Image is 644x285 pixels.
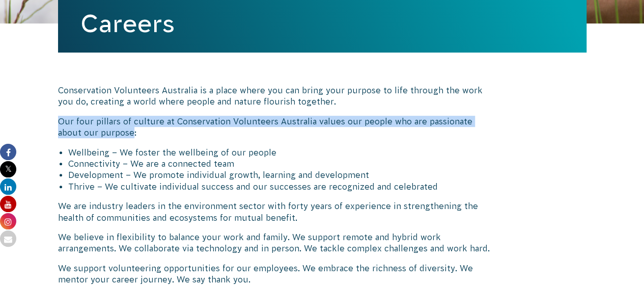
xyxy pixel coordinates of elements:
[68,169,495,180] li: Development – We promote individual growth, learning and development
[68,147,495,158] li: Wellbeing – We foster the wellbeing of our people
[80,10,564,37] h1: Careers
[58,116,495,139] p: Our four pillars of culture at Conservation Volunteers Australia values our people who are passio...
[58,85,495,108] p: Conservation Volunteers Australia is a place where you can bring your purpose to life through the...
[68,158,495,169] li: Connectivity – We are a connected team
[58,231,495,254] p: We believe in flexibility to balance your work and family. We support remote and hybrid work arra...
[68,181,495,192] li: Thrive – We cultivate individual success and our successes are recognized and celebrated
[58,200,495,223] p: We are industry leaders in the environment sector with forty years of experience in strengthening...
